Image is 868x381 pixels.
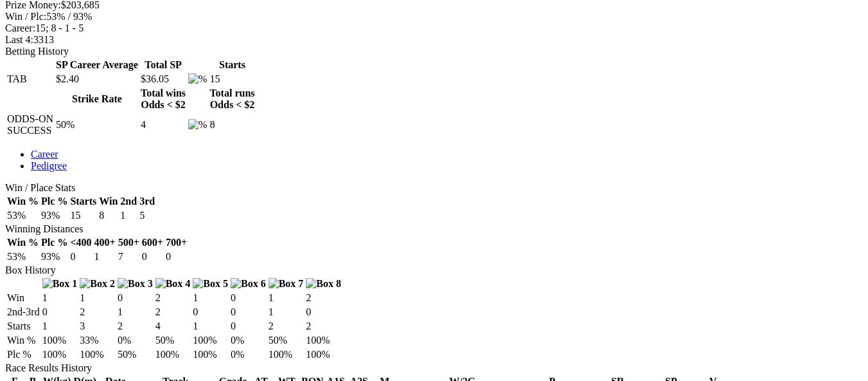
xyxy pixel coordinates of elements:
img: Box 4 [155,278,191,290]
th: Plc % [40,195,68,208]
a: Career [31,149,58,160]
td: 1 [268,306,305,319]
td: 0 [141,250,164,263]
td: 0 [305,306,342,319]
td: 100% [155,348,191,361]
td: Plc % [6,348,40,361]
div: Winning Distances [5,223,863,235]
span: Win / Plc: [5,11,46,22]
img: % [188,73,207,85]
td: 53% [6,250,39,263]
div: Box History [5,265,863,276]
span: Career: [5,23,35,33]
td: 0 [230,306,267,319]
td: 1 [42,292,78,304]
td: Win [6,292,40,304]
th: Total runs Odds < $2 [209,87,255,111]
th: Strike Rate [55,87,139,111]
td: 4 [155,320,191,333]
td: 50% [117,348,154,361]
th: Win [98,195,118,208]
td: 0 [117,292,154,304]
th: Starts [69,195,97,208]
td: 15 [69,209,97,222]
td: 3 [79,320,116,333]
div: Race Results History [5,362,863,374]
th: 2nd [120,195,137,208]
td: 100% [268,348,305,361]
th: Total wins Odds < $2 [140,87,186,111]
td: 100% [42,334,78,347]
td: 15 [209,73,255,86]
td: 0 [192,306,229,319]
td: 33% [79,334,116,347]
th: Starts [209,59,255,71]
th: Total SP [140,59,186,71]
td: Win % [6,334,40,347]
td: 1 [192,320,229,333]
td: Starts [6,320,40,333]
img: Box 3 [118,278,153,290]
td: ODDS-ON SUCCESS [6,113,54,137]
td: 100% [42,348,78,361]
td: 2 [305,320,342,333]
img: Box 2 [80,278,115,290]
td: 2 [155,306,191,319]
div: 3313 [5,34,863,46]
td: 0% [230,348,267,361]
img: Box 6 [231,278,266,290]
img: Box 8 [306,278,341,290]
td: TAB [6,73,54,86]
td: 0 [230,320,267,333]
div: Betting History [5,46,863,57]
td: 2 [117,320,154,333]
td: 0 [230,292,267,304]
img: Box 1 [42,278,78,290]
td: 93% [40,250,68,263]
img: Box 7 [269,278,304,290]
td: 8 [209,113,255,137]
td: 0 [42,306,78,319]
th: 3rd [139,195,155,208]
img: Box 5 [193,278,228,290]
td: 100% [305,334,342,347]
th: SP Career Average [55,59,139,71]
th: 500+ [118,236,140,249]
td: 50% [55,113,139,137]
td: 2 [155,292,191,304]
td: 0% [117,334,154,347]
td: 2nd-3rd [6,306,40,319]
td: 7 [118,250,140,263]
td: 53% [6,209,39,222]
td: 0 [165,250,188,263]
td: 1 [79,292,116,304]
td: 2 [268,320,305,333]
td: 1 [268,292,305,304]
th: Plc % [40,236,68,249]
td: 100% [192,334,229,347]
div: 53% / 93% [5,11,863,23]
td: 8 [98,209,118,222]
td: 1 [94,250,116,263]
td: 100% [79,348,116,361]
td: 1 [120,209,137,222]
td: 50% [155,334,191,347]
td: 4 [140,113,186,137]
td: $2.40 [55,73,139,86]
td: 2 [79,306,116,319]
th: Win % [6,236,39,249]
td: 50% [268,334,305,347]
th: <400 [69,236,92,249]
td: 93% [40,209,68,222]
div: 15; 8 - 1 - 5 [5,23,863,34]
th: 700+ [165,236,188,249]
span: Last 4: [5,34,33,45]
td: 1 [42,320,78,333]
th: 400+ [94,236,116,249]
td: 1 [192,292,229,304]
td: $36.05 [140,73,186,86]
img: % [188,119,207,131]
td: 5 [139,209,155,222]
a: Pedigree [31,160,67,171]
td: 100% [305,348,342,361]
